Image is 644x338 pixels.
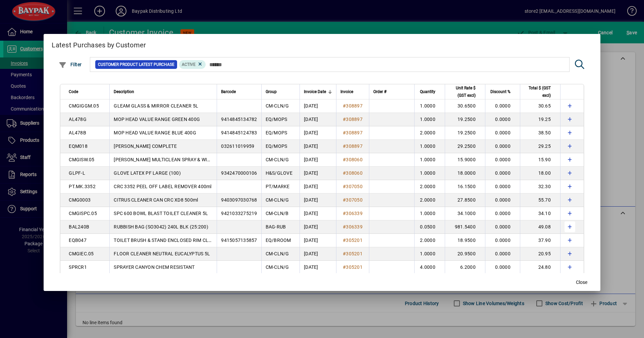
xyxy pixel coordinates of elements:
span: 305201 [346,251,363,256]
span: 308897 [346,130,363,135]
span: Close [576,279,587,286]
span: # [343,197,346,203]
span: 307050 [346,197,363,203]
span: CMGIEC.05 [69,251,94,256]
td: 34.1000 [445,207,485,220]
span: AL478B [69,130,86,135]
span: Invoice Date [304,88,326,95]
span: [PERSON_NAME] COMPLETE [114,143,177,149]
span: Group [266,88,277,95]
td: 15.90 [520,153,560,167]
td: 49.08 [520,220,560,234]
td: 0.0000 [485,207,520,220]
div: Barcode [221,88,257,95]
div: Invoice Date [304,88,332,95]
span: TOILET BRUSH & STAND ENCLOSED RIM CLEANER [114,238,223,243]
div: Quantity [419,88,441,95]
span: # [343,143,346,149]
span: Barcode [221,88,236,95]
div: Invoice [340,88,365,95]
td: 0.0000 [485,194,520,207]
td: 2.0000 [414,234,445,247]
td: 1.0000 [414,207,445,220]
span: 9414845124783 [221,130,257,135]
span: 032611019959 [221,143,254,149]
td: 1.0000 [414,140,445,153]
span: [PERSON_NAME] MULTICLEAN SPRAY & WIPE CITRUS 5L [114,157,237,162]
span: CRC 3352 PEEL OFF LABEL REMOVER 400ml [114,184,211,189]
span: # [343,170,346,176]
span: # [343,184,346,189]
span: Invoice [340,88,353,95]
td: 24.80 [520,261,560,274]
div: Discount % [489,88,517,95]
span: 9421033275219 [221,211,257,216]
td: 19.2500 [445,126,485,140]
td: [DATE] [300,126,336,140]
span: CM-CLN/G [266,103,289,109]
span: # [343,251,346,256]
td: [DATE] [300,247,336,261]
td: 19.25 [520,113,560,126]
span: PT/MARKE [266,184,290,189]
td: 0.0000 [485,140,520,153]
td: 55.70 [520,194,560,207]
span: 308060 [346,170,363,176]
td: 29.25 [520,140,560,153]
span: CM-CLN/G [266,264,289,270]
span: 308897 [346,117,363,122]
td: 27.8500 [445,194,485,207]
td: [DATE] [300,180,336,194]
a: #305201 [340,263,365,271]
span: 308897 [346,143,363,149]
a: #306339 [340,223,365,230]
span: Code [69,88,78,95]
td: [DATE] [300,167,336,180]
td: 15.9000 [445,153,485,167]
span: GLEAM GLASS & MIRROR CLEANER 5L [114,103,198,109]
span: Active [182,62,196,67]
div: Order # [373,88,410,95]
span: 307050 [346,184,363,189]
span: FLOOR CLEANER NEUTRAL EUCALYPTUS 5L [114,251,210,256]
td: 20.95 [520,247,560,261]
td: 2.0000 [414,194,445,207]
mat-chip: Product Activation Status: Active [179,60,206,69]
span: Order # [373,88,386,95]
span: CM-CLN/B [266,211,289,216]
span: # [343,264,346,270]
span: SPRCR1 [69,264,87,270]
td: 0.0000 [485,220,520,234]
td: 18.9500 [445,234,485,247]
button: Close [571,276,592,288]
span: 306339 [346,211,363,216]
span: SPRAYER CANYON CHEM RESISTANT [114,264,195,270]
td: 19.2500 [445,113,485,126]
span: RUBBISH BAG (SO3042) 240L BLK (25:200) [114,224,208,229]
span: 305201 [346,264,363,270]
span: Quantity [420,88,435,95]
span: BAG-RUB [266,224,286,229]
td: 1.0000 [414,247,445,261]
span: # [343,157,346,162]
span: 9415057135857 [221,238,257,243]
td: 16.1500 [445,180,485,194]
h2: Latest Purchases by Customer [44,34,600,53]
span: EQ/MOPS [266,130,287,135]
span: Discount % [490,88,511,95]
span: Customer Product Latest Purchase [98,61,174,68]
span: CITRUS CLEANER CAN CRC XD8 500ml [114,197,198,203]
td: 2.0000 [414,126,445,140]
span: EQ/MOPS [266,117,287,122]
span: Filter [59,62,82,67]
td: [DATE] [300,220,336,234]
td: 6.2000 [445,261,485,274]
span: GLPF-L [69,170,85,176]
td: [DATE] [300,140,336,153]
span: 305201 [346,238,363,243]
span: AL478G [69,117,87,122]
td: 30.6500 [445,99,485,113]
span: GLOVE LATEX PF LARGE (100) [114,170,181,176]
td: [DATE] [300,153,336,167]
td: 981.5400 [445,220,485,234]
